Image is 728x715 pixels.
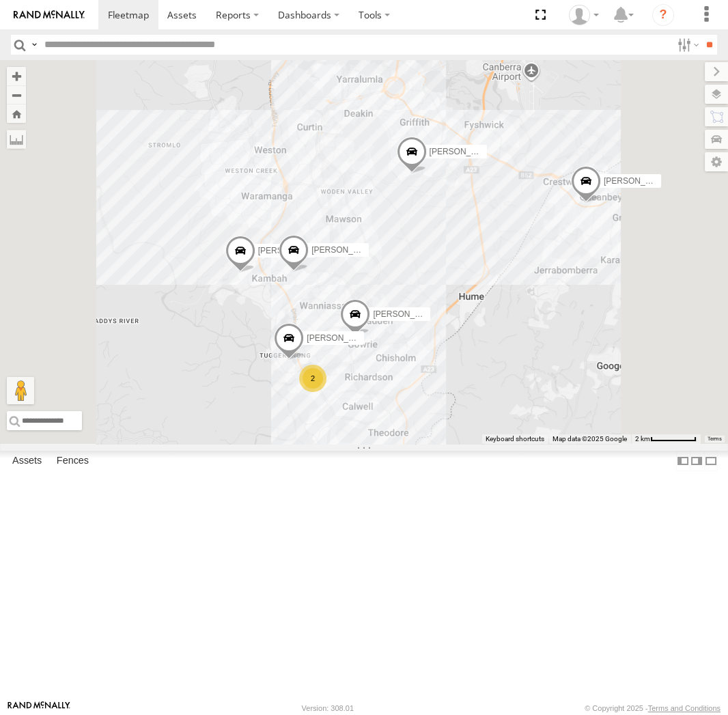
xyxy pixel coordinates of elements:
[604,176,671,186] span: [PERSON_NAME]
[8,701,70,715] a: Visit our Website
[258,246,326,255] span: [PERSON_NAME]
[5,451,48,471] label: Assets
[552,435,627,443] span: Map data ©2025 Google
[631,434,701,444] button: Map Scale: 2 km per 64 pixels
[708,436,722,442] a: Terms (opens in new tab)
[373,310,440,320] span: [PERSON_NAME]
[676,451,690,471] label: Dock Summary Table to the Left
[14,10,85,20] img: rand-logo.svg
[302,704,354,712] div: Version: 308.01
[311,245,379,255] span: [PERSON_NAME]
[486,434,544,444] button: Keyboard shortcuts
[430,147,497,156] span: [PERSON_NAME]
[299,365,326,392] div: 2
[7,377,34,404] button: Drag Pegman onto the map to open Street View
[648,704,720,712] a: Terms and Conditions
[585,704,720,712] div: © Copyright 2025 -
[564,5,604,25] div: Helen Mason
[635,435,650,443] span: 2 km
[7,104,26,123] button: Zoom Home
[690,451,703,471] label: Dock Summary Table to the Right
[7,67,26,85] button: Zoom in
[704,451,718,471] label: Hide Summary Table
[705,152,728,171] label: Map Settings
[7,85,26,104] button: Zoom out
[7,130,26,149] label: Measure
[652,4,674,26] i: ?
[672,35,701,55] label: Search Filter Options
[29,35,40,55] label: Search Query
[307,333,374,343] span: [PERSON_NAME]
[50,451,96,471] label: Fences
